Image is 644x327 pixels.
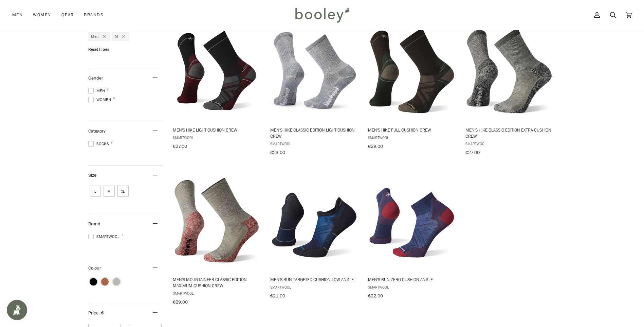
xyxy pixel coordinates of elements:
[107,88,109,91] span: 7
[88,75,103,81] span: Gender
[173,290,261,296] span: Smartwool
[88,172,96,178] span: Size
[104,186,115,197] span: Size: M
[90,278,97,286] span: Colour: Black
[91,34,99,39] span: Men
[172,175,262,265] img: Smartwool Men's Mountaineer Classic Edition Maximum Cushion Crew Socks Charcoal - Booley Galway
[33,12,51,18] span: Women
[269,169,359,301] a: Men's Run Targeted Cushion Low Ankle
[367,169,457,301] a: Men's Run Zero Cushion Ankle
[84,12,104,18] span: Brands
[270,276,358,282] span: Men's Run Targeted Cushion Low Ankle
[269,20,359,158] a: Men's Hike Classic Edition Light Cushion Crew
[270,149,285,156] span: €23.00
[173,276,261,289] span: Men's Mountaineer Classic Edition Maximum Cushion Crew
[465,149,480,156] span: €27.00
[173,299,188,305] span: €29.00
[368,127,456,133] span: Men's Hike Full Cushion Crew
[88,88,107,94] span: Men
[465,127,553,139] span: Men's Hike Classic Edition Extra Cushion Crew
[368,135,456,140] span: Smartwool
[88,234,122,240] span: Smartwool
[173,135,261,140] span: Smartwool
[367,175,457,265] img: Smartwool Men's Run Zero Cushion Ankle Deep Navy - Booley Galway
[88,310,104,316] span: Price
[368,143,383,150] span: €29.00
[90,186,101,197] span: Size: L
[88,128,106,134] span: Category
[88,265,106,271] span: Colour
[173,127,261,133] span: Men's Hike Light Cushion Crew
[269,25,359,116] img: Smartwool Men's Hike Classic Edition Light Cushion Crew Light Gray - Booley Galway
[88,97,113,103] span: Women
[88,47,163,52] li: Reset filters
[270,127,358,139] span: Men's Hike Classic Edition Light Cushion Crew
[270,141,358,147] span: Smartwool
[121,234,123,237] span: 7
[88,141,111,147] span: Socks
[172,169,262,307] a: Men's Mountaineer Classic Edition Maximum Cushion Crew
[292,5,352,25] img: Booley
[173,143,187,150] span: €27.00
[7,300,27,320] iframe: Button to open loyalty program pop-up
[367,25,457,116] img: Smartwool Men's Hike Full Cushion Crew Chestnut - Booley Galway
[101,278,109,286] span: Colour: Brown
[113,278,120,286] span: Colour: Grey
[172,20,262,152] a: Men's Hike Light Cushion Crew
[368,284,456,290] span: Smartwool
[117,186,129,197] span: Size: XL
[61,12,74,18] span: Gear
[269,175,359,265] img: Smartwool Men's Run Targeted Cushion Low Ankle Black - Booley Galway
[113,97,115,100] span: 8
[88,221,100,227] span: Brand
[368,276,456,282] span: Men's Run Zero Cushion Ankle
[88,47,109,52] span: Reset filters
[115,34,118,39] span: M
[12,12,23,18] span: Men
[118,34,125,39] div: Remove filter: M
[111,141,113,144] span: 7
[99,34,106,39] div: Remove filter: Men
[270,293,285,299] span: €21.00
[172,25,262,116] img: Smartwool Men's Hike Light Cushion Crew Socks Charcoal - Booley Galway
[464,25,554,116] img: Smartwool Men's Hike Classic Edition Extra Cushion Crew Black - Booley Galway
[368,293,383,299] span: €22.00
[98,310,104,316] span: , €
[465,141,553,147] span: Smartwool
[367,20,457,152] a: Men's Hike Full Cushion Crew
[270,284,358,290] span: Smartwool
[464,20,554,158] a: Men's Hike Classic Edition Extra Cushion Crew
